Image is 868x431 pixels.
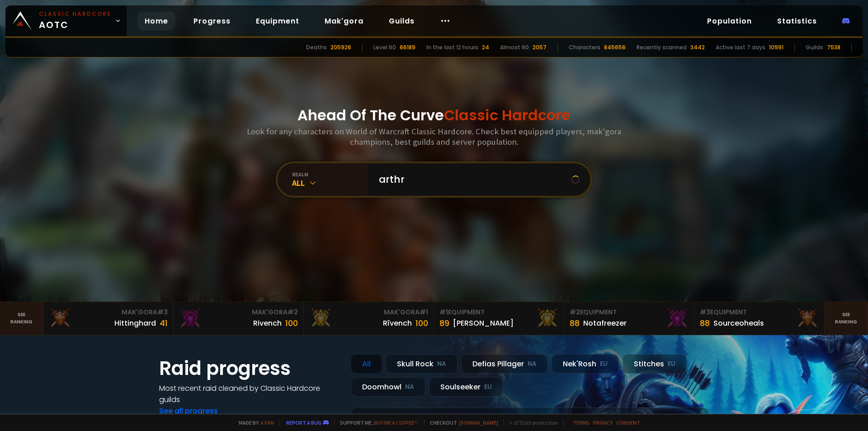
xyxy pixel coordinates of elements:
[43,302,174,335] a: Mak'Gora#3Hittinghard41
[157,308,168,317] span: # 3
[420,308,428,317] span: # 1
[159,406,218,416] a: See all progress
[700,12,759,30] a: Population
[713,317,764,329] div: Sourceoheals
[533,43,547,52] div: 2057
[569,43,600,52] div: Characters
[351,377,425,397] div: Doomhowl
[286,419,321,426] a: Report a bug
[317,12,371,30] a: Mak'gora
[260,419,274,426] a: a fan
[159,354,340,383] h1: Raid progress
[309,308,428,317] div: Mak'Gora
[306,43,327,52] div: Deaths
[769,43,783,52] div: 10991
[484,383,492,392] small: EU
[570,308,580,317] span: # 2
[373,43,396,52] div: Level 60
[186,12,238,30] a: Progress
[351,354,382,374] div: All
[174,302,304,335] a: Mak'Gora#2Rivench100
[570,317,580,329] div: 88
[304,302,434,335] a: Mak'Gora#1Rîvench100
[459,419,498,426] a: [DOMAIN_NAME]
[504,419,558,426] span: v. d752d5 - production
[288,308,298,317] span: # 2
[429,377,503,397] div: Soulseeker
[49,308,168,317] div: Mak'Gora
[482,43,489,52] div: 24
[573,419,590,426] a: Terms
[439,317,449,329] div: 89
[694,302,825,335] a: #3Equipment88Sourceoheals
[160,317,168,329] div: 41
[637,43,687,52] div: Recently scanned
[437,360,446,369] small: NA
[434,302,564,335] a: #1Equipment89[PERSON_NAME]
[583,317,627,329] div: Notafreezer
[405,383,414,392] small: NA
[623,354,687,374] div: Stitches
[400,43,415,52] div: 66189
[500,43,529,52] div: Almost 60
[593,419,613,426] a: Privacy
[439,308,448,317] span: # 1
[426,43,478,52] div: In the last 12 hours
[382,12,422,30] a: Guilds
[243,126,625,147] h3: Look for any characters on World of Warcraft Classic Hardcore. Check best equipped players, mak'g...
[292,171,368,178] div: realm
[700,308,819,317] div: Equipment
[373,163,571,196] input: Search a character...
[137,12,175,30] a: Home
[424,419,498,426] span: Checkout
[249,12,307,30] a: Equipment
[616,419,640,426] a: Consent
[453,317,514,329] div: [PERSON_NAME]
[285,317,298,329] div: 100
[297,104,571,126] h1: Ahead Of The Curve
[668,360,675,369] small: EU
[604,43,626,52] div: 845656
[570,308,689,317] div: Equipment
[159,383,340,405] h4: Most recent raid cleaned by Classic Hardcore guilds
[716,43,765,52] div: Active last 7 days
[700,317,710,329] div: 88
[292,178,368,188] div: All
[564,302,694,335] a: #2Equipment88Notafreezer
[415,317,428,329] div: 100
[253,317,282,329] div: Rivench
[825,302,868,335] a: Seeranking
[5,5,127,36] a: Classic HardcoreAOTC
[233,419,274,426] span: Made by
[461,354,548,374] div: Defias Pillager
[806,43,823,52] div: Guilds
[690,43,705,52] div: 3442
[528,360,537,369] small: NA
[552,354,619,374] div: Nek'Rosh
[600,360,608,369] small: EU
[827,43,840,52] div: 7538
[39,10,111,18] small: Classic Hardcore
[334,419,419,426] span: Support me,
[770,12,824,30] a: Statistics
[374,419,419,426] a: Buy me a coffee
[444,105,571,125] span: Classic Hardcore
[386,354,458,374] div: Skull Rock
[179,308,298,317] div: Mak'Gora
[114,317,156,329] div: Hittinghard
[39,10,111,32] span: AOTC
[439,308,558,317] div: Equipment
[700,308,710,317] span: # 3
[383,317,412,329] div: Rîvench
[330,43,351,52] div: 205926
